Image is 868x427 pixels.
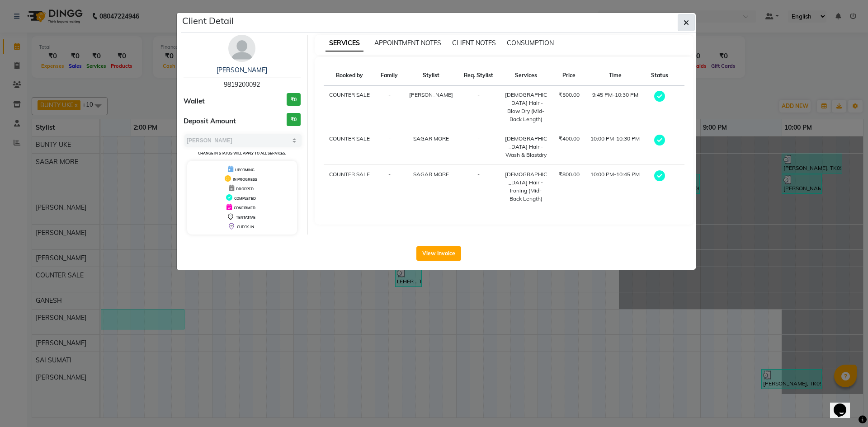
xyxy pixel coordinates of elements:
[234,196,256,201] span: COMPLETED
[507,39,554,47] span: CONSUMPTION
[235,168,255,172] span: UPCOMING
[198,151,286,155] small: Change in status will apply to all services.
[416,246,461,261] button: View Invoice
[287,113,301,126] h3: ₹0
[499,66,553,85] th: Services
[458,85,499,129] td: -
[375,165,403,209] td: -
[375,129,403,165] td: -
[374,39,441,47] span: APPOINTMENT NOTES
[324,85,376,129] td: COUNTER SALE
[585,165,646,209] td: 10:00 PM-10:45 PM
[184,116,236,127] span: Deposit Amount
[325,35,363,52] span: SERVICES
[452,39,496,47] span: CLIENT NOTES
[504,170,548,203] div: [DEMOGRAPHIC_DATA] Hair - Ironing (Mid-Back Length)
[228,35,255,62] img: avatar
[287,93,301,106] h3: ₹0
[217,66,267,74] a: [PERSON_NAME]
[409,91,453,98] span: [PERSON_NAME]
[559,170,580,178] div: ₹800.00
[184,96,205,107] span: Wallet
[324,66,376,85] th: Booked by
[458,66,499,85] th: Req. Stylist
[559,91,580,99] div: ₹500.00
[413,171,449,178] span: SAGAR MORE
[585,85,646,129] td: 9:45 PM-10:30 PM
[585,129,646,165] td: 10:00 PM-10:30 PM
[324,165,376,209] td: COUNTER SALE
[236,215,255,220] span: TENTATIVE
[504,135,548,159] div: [DEMOGRAPHIC_DATA] Hair - Wash & Blastdry
[237,225,254,229] span: CHECK-IN
[458,129,499,165] td: -
[585,66,646,85] th: Time
[559,135,580,143] div: ₹400.00
[375,66,403,85] th: Family
[224,80,260,89] span: 9819200092
[375,85,403,129] td: -
[504,91,548,123] div: [DEMOGRAPHIC_DATA] Hair - Blow Dry (Mid-Back Length)
[324,129,376,165] td: COUNTER SALE
[236,187,254,191] span: DROPPED
[646,66,674,85] th: Status
[458,165,499,209] td: -
[234,206,255,210] span: CONFIRMED
[553,66,585,85] th: Price
[830,391,859,418] iframe: chat widget
[413,135,449,142] span: SAGAR MORE
[182,14,234,28] h5: Client Detail
[233,177,257,182] span: IN PROGRESS
[403,66,458,85] th: Stylist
